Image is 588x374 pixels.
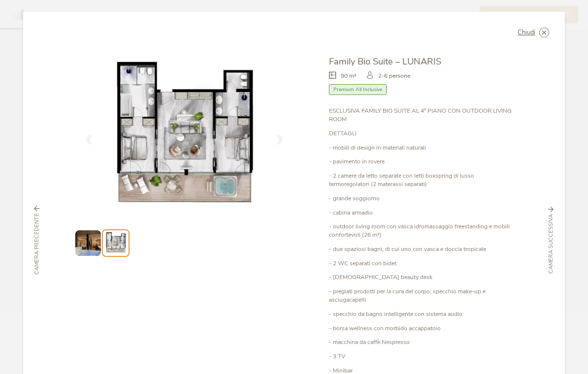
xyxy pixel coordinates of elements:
[329,107,514,124] p: ESCLUSIVA FAMILY BIO SUITE AL 4° PIANO CON OUTDOOR LIVING ROOM
[75,230,100,255] img: Preview
[329,55,441,67] span: Family Bio Suite – LUNARIS
[329,273,514,281] p: - [DEMOGRAPHIC_DATA] beauty desk
[329,245,514,253] p: - due spaziosi bagni, di cui uno con vasca e doccia tropicale
[329,129,514,138] p: DETTAGLI
[33,213,41,275] span: Camera precedente
[329,310,514,318] p: - specchio da bagno intelligente con sistema audio
[329,222,514,239] p: - outdoor living room con vasca idromassaggio freestanding e mobili confortevoli (26 m²)
[329,172,514,188] p: - 2 camere da letto separate con letti boxspring di lusso termoregolatori (2 materassi separati)
[329,287,514,304] p: - pregiati prodotti per la cura del corpo, specchio make-up e asciugacapelli
[74,55,294,219] img: Family Bio Suite – LUNARIS
[518,30,535,36] span: Chiudi
[329,209,514,217] p: - cabina armadio
[378,72,410,80] span: 2-6 persone
[329,259,514,268] p: - 2 WC separati con bidet
[329,194,514,203] p: - grande soggiorno
[341,72,357,80] span: 90 m²
[329,84,387,95] span: Premium All Inclusive
[547,214,555,274] span: Camera successiva
[329,157,514,166] p: - pavimento in rovere
[329,144,514,152] p: - mobili di design in materiali naturali
[104,231,127,254] img: Preview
